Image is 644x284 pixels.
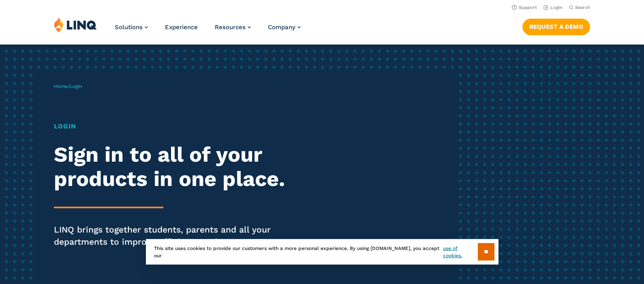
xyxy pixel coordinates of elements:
span: Resources [215,23,246,31]
a: Home [54,83,68,89]
a: Company [268,23,301,31]
button: Open Search Bar [569,4,590,11]
p: LINQ brings together students, parents and all your departments to improve efficiency and transpa... [54,224,302,248]
span: Login [70,83,82,89]
div: This site uses cookies to provide our customers with a more personal experience. By using [DOMAIN... [146,239,499,265]
span: Company [268,23,295,31]
a: Experience [165,23,198,31]
span: Search [575,5,590,10]
nav: Button Navigation [522,17,590,35]
img: LINQ | K‑12 Software [54,17,97,32]
a: Solutions [115,23,148,31]
a: Request a Demo [522,19,590,35]
a: Resources [215,23,251,31]
nav: Primary Navigation [115,17,301,44]
span: Solutions [115,23,143,31]
a: Login [543,5,563,10]
h2: Sign in to all of your products in one place. [54,143,302,191]
a: Support [512,5,537,10]
span: / [54,83,82,89]
h1: Login [54,122,302,131]
a: use of cookies. [443,245,477,259]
